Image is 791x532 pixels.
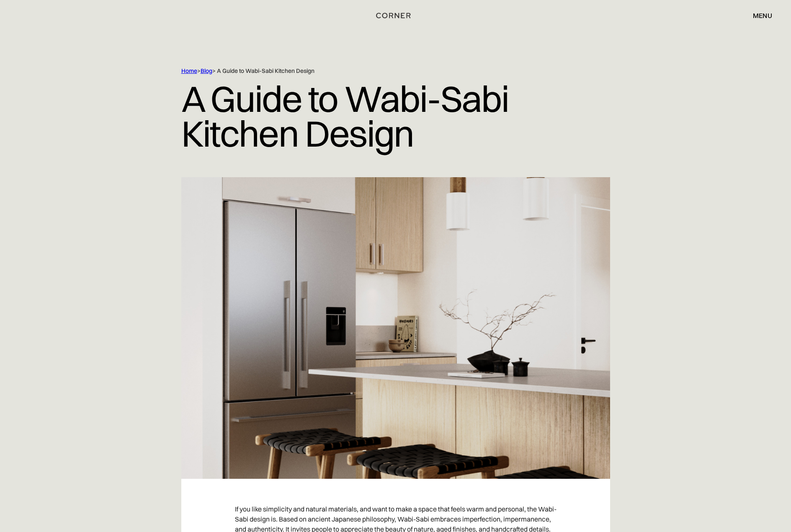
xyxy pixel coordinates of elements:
div: menu [753,12,772,19]
h1: A Guide to Wabi-Sabi Kitchen Design [181,75,610,157]
div: menu [745,8,772,23]
a: Home [181,67,197,75]
a: home [356,10,435,21]
a: Blog [201,67,212,75]
div: > > A Guide to Wabi-Sabi Kitchen Design [181,67,575,75]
